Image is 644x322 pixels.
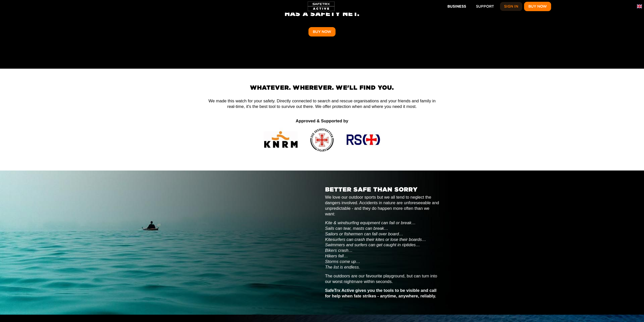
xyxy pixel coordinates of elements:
p: We made this watch for your safety. Directly connected to search and rescue organisations and you... [205,93,439,110]
p: The outdoors are our favourite playground, but can turn into our worst nightmare within seconds. [325,273,439,285]
a: Support [472,2,498,11]
p: We love our outdoor sports but we all tend to neglect the dangers involved. Accidents in nature a... [325,195,439,217]
em: Kite & windsurfing equipment can fail or break… Sails can tear, masts can break… Sailors or fishe... [325,220,426,270]
button: Buy Now [308,27,336,36]
span: Sign In [504,3,518,10]
strong: Approved & Supported by [296,119,348,123]
button: Business [443,2,470,11]
a: Sign In [500,2,523,11]
strong: SafeTrx Active gives you the tools to be visible and call for help when fate strikes - anytime, a... [325,288,437,298]
h2: Whatever. Wherever. We'll Find You. [205,84,439,91]
span: Buy Now [313,29,331,35]
span: Buy Now [528,3,547,10]
h1: NATURE IS THE WORLD'S BIGGEST PLAYGROUND, AND NOW IT HAS A SAFETY NET. [205,3,439,17]
span: Support [476,3,494,10]
span: Business [447,3,466,10]
img: SAR Partners [259,127,385,153]
img: en [637,4,642,9]
h2: BETTER SAFE THAN SORRY [325,186,439,193]
button: Buy Now [524,2,551,11]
